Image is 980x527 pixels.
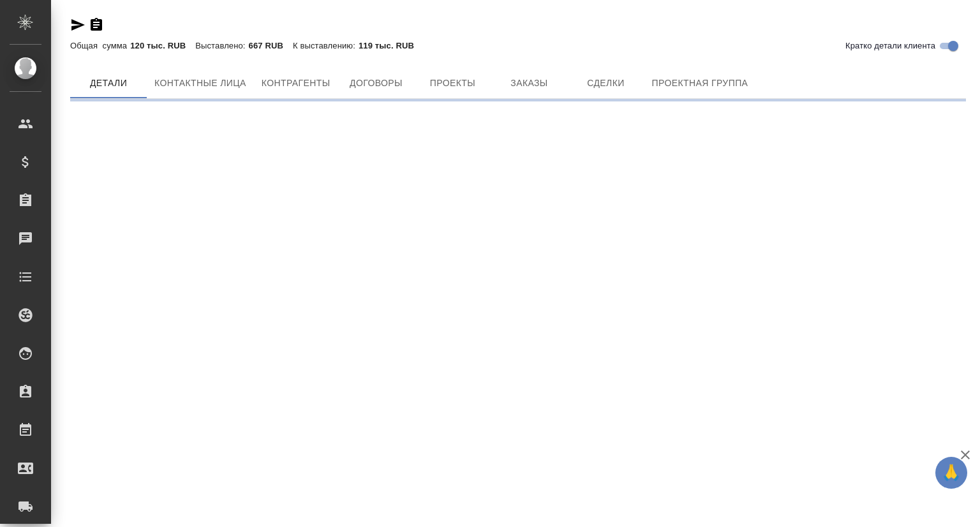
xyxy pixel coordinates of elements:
button: 🙏 [935,457,967,489]
p: 120 тыс. RUB [130,41,195,50]
span: Контактные лица [154,75,246,91]
p: Выставлено: [195,41,248,50]
span: Контрагенты [262,75,330,91]
span: Проектная группа [651,75,748,91]
span: Сделки [575,75,636,91]
p: 667 RUB [249,41,293,50]
span: Проекты [422,75,483,91]
span: Кратко детали клиента [845,40,935,52]
span: Детали [78,75,139,91]
p: К выставлению: [293,41,359,50]
span: Заказы [498,75,560,91]
span: Договоры [345,75,406,91]
button: Скопировать ссылку [89,17,104,33]
button: Скопировать ссылку для ЯМессенджера [70,17,85,33]
p: Общая сумма [70,41,130,50]
span: 🙏 [940,459,962,486]
p: 119 тыс. RUB [359,41,424,50]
